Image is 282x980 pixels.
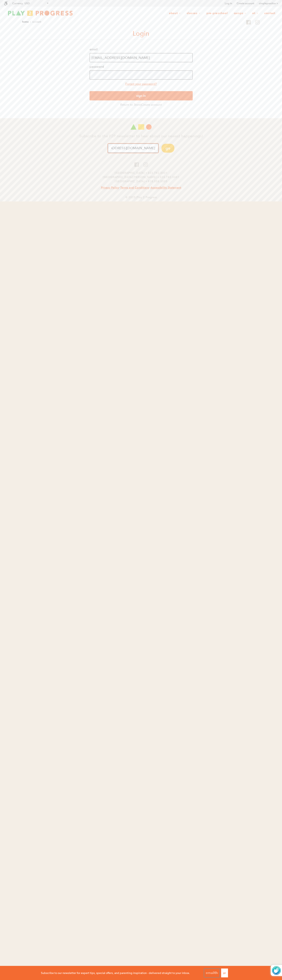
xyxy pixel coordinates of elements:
[30,20,31,23] span: ›
[184,9,203,17] a: Classes
[262,9,278,17] a: Contact
[89,91,193,107] p: |
[204,968,220,978] input: email@example.com
[204,9,230,17] a: Pre-Preschool
[4,9,77,17] img: Play2Progress logo
[250,9,261,17] a: OT
[108,144,158,153] input: email@example.com
[41,971,190,975] p: Subscribe to our newsletter for expert tips, special offers, and parenting inspiration - delivere...
[120,186,149,190] a: Terms and Conditions
[237,1,254,5] a: Create account
[12,2,23,5] label: Currency
[272,965,281,976] img: Protected by hCaptcha
[141,102,162,107] a: Create account
[259,1,278,5] a: simplepractice >
[89,64,193,70] label: Password
[89,91,193,100] input: Sign In
[32,20,41,23] span: Account
[101,186,119,190] a: Privacy Policy
[22,20,29,23] a: Home
[22,29,260,40] h1: Login
[161,144,174,153] button: Go
[225,1,232,5] a: Log in
[136,195,157,199] a: Play 2 Progress
[22,20,41,24] nav: breadcrumbs
[89,47,193,52] label: Email
[231,9,249,17] a: Camps
[131,124,152,130] img: Play 2 Progress logo
[22,134,260,140] h4: Subscribe to the P2P newsletter to hear about our newest happenings!
[166,9,183,17] a: About
[151,186,181,190] a: Accessibility Statement
[120,102,141,107] a: Return to Store
[221,969,228,977] button: Go
[125,82,157,86] a: Forgot your password?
